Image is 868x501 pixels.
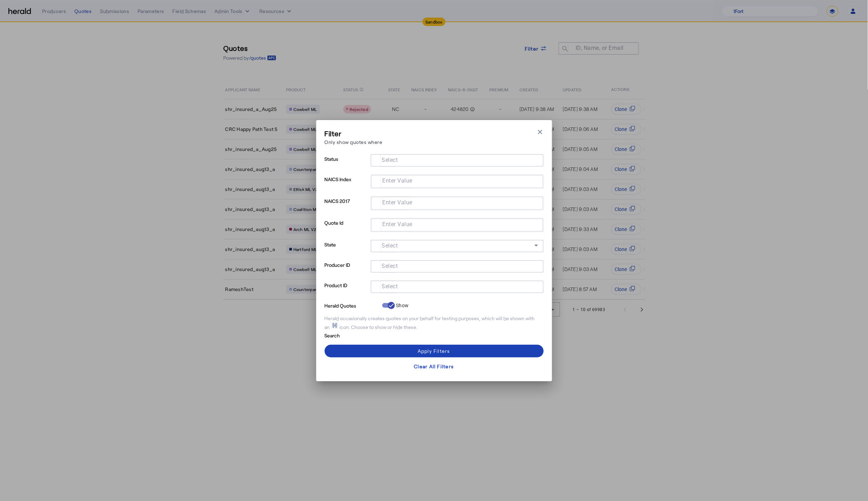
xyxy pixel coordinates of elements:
[325,360,544,373] button: Clear All Filters
[325,174,368,196] p: NAICS Index
[325,240,368,260] p: State
[376,282,538,290] mat-chip-grid: Selection
[325,196,368,218] p: NAICS 2017
[376,262,538,270] mat-chip-grid: Selection
[325,315,544,331] div: Herald occasionally creates quotes on your behalf for testing purposes, which will be shown with ...
[376,156,538,164] mat-chip-grid: Selection
[325,331,379,339] p: Search
[382,283,398,290] mat-label: Select
[383,199,413,206] mat-label: Enter Value
[383,177,413,184] mat-label: Enter Value
[325,154,368,174] p: Status
[325,128,383,138] h3: Filter
[325,218,368,240] p: Quote Id
[325,345,544,357] button: Apply Filters
[377,220,537,229] mat-chip-grid: Selection
[383,221,413,228] mat-label: Enter Value
[382,263,398,269] mat-label: Select
[414,363,454,370] div: Clear All Filters
[325,138,383,146] p: Only show quotes where
[325,260,368,281] p: Producer ID
[382,157,398,163] mat-label: Select
[325,301,379,309] p: Herald Quotes
[395,302,409,309] label: Show
[325,281,368,301] p: Product ID
[377,177,537,185] mat-chip-grid: Selection
[377,198,537,207] mat-chip-grid: Selection
[382,242,398,249] mat-label: Select
[418,347,450,355] div: Apply Filters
